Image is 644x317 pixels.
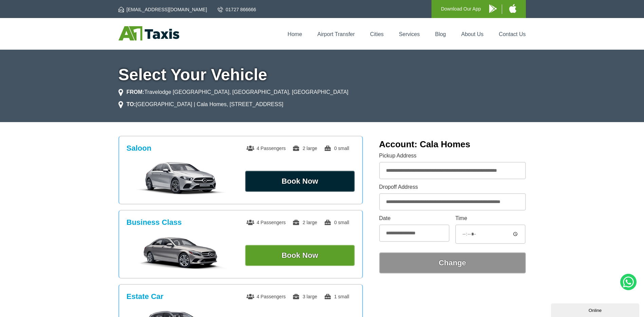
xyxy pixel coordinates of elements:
[317,31,355,37] a: Airport Transfer
[288,31,302,37] a: Home
[441,5,481,13] p: Download Our App
[324,220,349,225] span: 0 small
[435,31,446,37] a: Blog
[130,235,232,269] img: Business Class
[292,146,317,151] span: 2 large
[127,89,144,95] strong: FROM:
[399,31,420,37] a: Services
[246,146,286,151] span: 4 Passengers
[118,88,349,96] li: Travelodge [GEOGRAPHIC_DATA], [GEOGRAPHIC_DATA], [GEOGRAPHIC_DATA]
[246,294,286,299] span: 4 Passengers
[118,6,207,13] a: [EMAIL_ADDRESS][DOMAIN_NAME]
[130,161,232,195] img: Saloon
[127,144,151,153] h3: Saloon
[127,292,164,301] h3: Estate Car
[118,67,526,83] h1: Select Your Vehicle
[455,216,526,221] label: Time
[245,245,355,266] button: Book Now
[551,302,641,317] iframe: chat widget
[379,216,449,221] label: Date
[379,252,526,273] button: Change
[292,294,317,299] span: 3 large
[324,294,349,299] span: 1 small
[379,139,526,150] h2: Account: Cala Homes
[127,218,182,227] h3: Business Class
[324,146,349,151] span: 0 small
[292,220,317,225] span: 2 large
[461,31,484,37] a: About Us
[509,4,516,13] img: A1 Taxis iPhone App
[489,4,497,13] img: A1 Taxis Android App
[246,220,286,225] span: 4 Passengers
[370,31,384,37] a: Cities
[218,6,256,13] a: 01727 866666
[118,100,283,109] li: [GEOGRAPHIC_DATA] | Cala Homes, [STREET_ADDRESS]
[127,101,136,107] strong: TO:
[379,184,526,190] label: Dropoff Address
[379,153,526,158] label: Pickup Address
[118,26,179,40] img: A1 Taxis St Albans LTD
[499,31,526,37] a: Contact Us
[245,171,355,192] button: Book Now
